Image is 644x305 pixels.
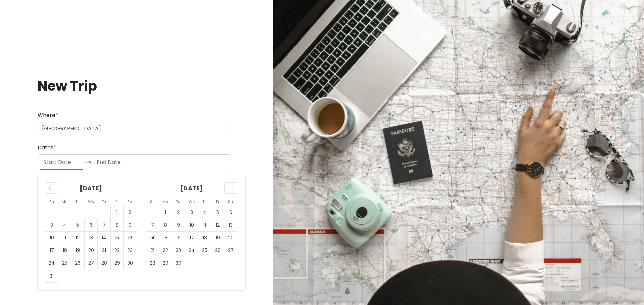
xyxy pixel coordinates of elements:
[45,182,58,194] div: Move backward to switch to the previous month.
[71,232,85,244] td: Choose Tuesday, August 12, 2025 as your check-in date. It’s available.
[58,257,71,270] td: Choose Monday, August 25, 2025 as your check-in date. It’s available.
[228,199,233,204] small: Sa
[224,219,237,232] td: Choose Saturday, September 13, 2025 as your check-in date. It’s available.
[124,257,137,270] td: Choose Saturday, August 30, 2025 as your check-in date. It’s available.
[176,199,180,204] small: Tu
[38,111,58,120] label: Where
[124,244,137,257] td: Choose Saturday, August 23, 2025 as your check-in date. It’s available.
[111,257,124,270] td: Choose Friday, August 29, 2025 as your check-in date. It’s available.
[98,257,111,270] td: Choose Thursday, August 28, 2025 as your check-in date. It’s available.
[98,232,111,244] td: Choose Thursday, August 14, 2025 as your check-in date. It’s available.
[211,219,224,232] td: Choose Friday, September 12, 2025 as your check-in date. It’s available.
[185,244,198,257] td: Choose Wednesday, September 24, 2025 as your check-in date. It’s available.
[198,244,211,257] td: Choose Thursday, September 25, 2025 as your check-in date. It’s available.
[38,176,245,290] div: Calendar
[102,199,106,204] small: Th
[162,199,168,204] small: Mo
[172,206,185,219] td: Choose Tuesday, September 2, 2025 as your check-in date. It’s available.
[49,199,54,204] small: Su
[146,257,159,270] td: Choose Sunday, September 28, 2025 as your check-in date. It’s available.
[98,219,111,232] td: Choose Thursday, August 7, 2025 as your check-in date. It’s available.
[211,232,224,244] td: Choose Friday, September 19, 2025 as your check-in date. It’s available.
[198,219,211,232] td: Choose Thursday, September 11, 2025 as your check-in date. It’s available.
[159,244,172,257] td: Choose Monday, September 22, 2025 as your check-in date. It’s available.
[224,182,237,194] div: Move forward to switch to the next month.
[111,206,124,219] td: Choose Friday, August 1, 2025 as your check-in date. It’s available.
[111,232,124,244] td: Choose Friday, August 15, 2025 as your check-in date. It’s available.
[185,206,198,219] td: Choose Wednesday, September 3, 2025 as your check-in date. It’s available.
[180,184,203,193] strong: [DATE]
[88,199,94,204] small: We
[115,199,119,204] small: Fr
[98,244,111,257] td: Choose Thursday, August 21, 2025 as your check-in date. It’s available.
[172,244,185,257] td: Choose Tuesday, September 23, 2025 as your check-in date. It’s available.
[71,219,85,232] td: Choose Tuesday, August 5, 2025 as your check-in date. It’s available.
[38,143,56,152] label: Dates
[146,232,159,244] td: Choose Sunday, September 14, 2025 as your check-in date. It’s available.
[80,184,102,193] strong: [DATE]
[62,199,67,204] small: Mo
[85,232,98,244] td: Choose Wednesday, August 13, 2025 as your check-in date. It’s available.
[172,232,185,244] td: Choose Tuesday, September 16, 2025 as your check-in date. It’s available.
[71,257,85,270] td: Choose Tuesday, August 26, 2025 as your check-in date. It’s available.
[146,244,159,257] td: Choose Sunday, September 21, 2025 as your check-in date. It’s available.
[159,257,172,270] td: Choose Monday, September 29, 2025 as your check-in date. It’s available.
[159,206,172,219] td: Choose Monday, September 1, 2025 as your check-in date. It’s available.
[93,155,137,170] input: End Date
[124,232,137,244] td: Choose Saturday, August 16, 2025 as your check-in date. It’s available.
[75,199,80,204] small: Tu
[159,232,172,244] td: Choose Monday, September 15, 2025 as your check-in date. It’s available.
[58,244,71,257] td: Choose Monday, August 18, 2025 as your check-in date. It’s available.
[58,232,71,244] td: Choose Monday, August 11, 2025 as your check-in date. It’s available.
[85,257,98,270] td: Choose Wednesday, August 27, 2025 as your check-in date. It’s available.
[127,199,132,204] small: Sa
[85,244,98,257] td: Choose Wednesday, August 20, 2025 as your check-in date. It’s available.
[111,219,124,232] td: Choose Friday, August 8, 2025 as your check-in date. It’s available.
[58,219,71,232] td: Choose Monday, August 4, 2025 as your check-in date. It’s available.
[224,232,237,244] td: Choose Saturday, September 20, 2025 as your check-in date. It’s available.
[45,270,58,283] td: Choose Sunday, August 31, 2025 as your check-in date. It’s available.
[185,232,198,244] td: Choose Wednesday, September 17, 2025 as your check-in date. It’s available.
[198,206,211,219] td: Choose Thursday, September 4, 2025 as your check-in date. It’s available.
[85,219,98,232] td: Choose Wednesday, August 6, 2025 as your check-in date. It’s available.
[45,232,58,244] td: Choose Sunday, August 10, 2025 as your check-in date. It’s available.
[159,219,172,232] td: Choose Monday, September 8, 2025 as your check-in date. It’s available.
[211,244,224,257] td: Choose Friday, September 26, 2025 as your check-in date. It’s available.
[71,244,85,257] td: Choose Tuesday, August 19, 2025 as your check-in date. It’s available.
[198,232,211,244] td: Choose Thursday, September 18, 2025 as your check-in date. It’s available.
[202,199,207,204] small: Th
[40,155,83,170] input: Start Date
[124,206,137,219] td: Choose Saturday, August 2, 2025 as your check-in date. It’s available.
[45,244,58,257] td: Choose Sunday, August 17, 2025 as your check-in date. It’s available.
[45,257,58,270] td: Choose Sunday, August 24, 2025 as your check-in date. It’s available.
[45,219,58,232] td: Choose Sunday, August 3, 2025 as your check-in date. It’s available.
[124,219,137,232] td: Choose Saturday, August 9, 2025 as your check-in date. It’s available.
[189,199,195,204] small: We
[224,206,237,219] td: Choose Saturday, September 6, 2025 as your check-in date. It’s available.
[150,199,155,204] small: Su
[38,122,231,135] input: City (e.g., New York)
[185,219,198,232] td: Choose Wednesday, September 10, 2025 as your check-in date. It’s available.
[211,206,224,219] td: Choose Friday, September 5, 2025 as your check-in date. It’s available.
[216,199,219,204] small: Fr
[172,257,185,270] td: Choose Tuesday, September 30, 2025 as your check-in date. It’s available.
[224,244,237,257] td: Choose Saturday, September 27, 2025 as your check-in date. It’s available.
[146,219,159,232] td: Choose Sunday, September 7, 2025 as your check-in date. It’s available.
[172,219,185,232] td: Choose Tuesday, September 9, 2025 as your check-in date. It’s available.
[38,77,231,95] h1: New Trip
[111,244,124,257] td: Choose Friday, August 22, 2025 as your check-in date. It’s available.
